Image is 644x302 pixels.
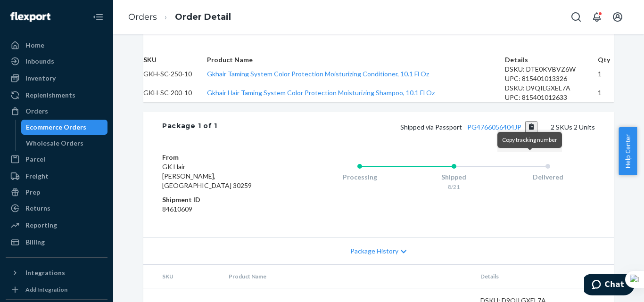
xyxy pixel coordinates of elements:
div: Replenishments [25,90,75,100]
span: Package History [350,246,398,256]
button: Copy tracking number [525,121,538,133]
a: Billing [6,235,107,250]
div: Prep [25,188,40,197]
div: Delivered [501,172,595,182]
a: Ecommerce Orders [21,120,108,135]
a: Orders [6,104,107,119]
div: DSKU: D9QILGXEL7A [505,83,597,93]
div: Reporting [25,220,57,230]
button: Open Search Box [567,8,586,26]
th: SKU [143,265,221,288]
div: Inventory [25,73,56,83]
div: Orders [25,106,48,116]
button: Integrations [6,265,107,280]
td: 1 [598,83,614,102]
dt: From [162,153,275,162]
img: Flexport logo [10,12,50,22]
span: Copy tracking number [502,136,557,143]
a: Freight [6,169,107,184]
div: Home [25,41,44,50]
th: Details [505,55,597,65]
div: 2 SKUs 2 Units [217,121,595,133]
a: Reporting [6,218,107,233]
div: Integrations [25,268,65,278]
div: Processing [313,172,407,182]
a: Order Detail [175,12,231,22]
td: GKH-SC-250-10 [143,65,207,83]
div: Inbounds [25,57,54,66]
a: Replenishments [6,88,107,103]
dt: Shipment ID [162,195,275,204]
dd: 84610609 [162,204,275,214]
span: GK Hair [PERSON_NAME], [GEOGRAPHIC_DATA] 30259 [162,163,252,189]
button: Open account menu [608,8,627,26]
a: Orders [128,12,157,22]
div: Billing [25,237,45,247]
div: Returns [25,204,50,213]
div: Package 1 of 1 [162,121,217,133]
th: Product Name [221,265,473,288]
a: Gkhair Hair Taming System Color Protection Moisturizing Shampoo, 10.1 Fl Oz [207,89,435,97]
a: Inbounds [6,54,107,69]
div: Add Integration [25,286,67,294]
a: PG4766056404JP [467,123,521,131]
a: Inventory [6,71,107,86]
button: Help Center [619,127,637,175]
a: Prep [6,185,107,200]
div: Freight [25,171,49,181]
div: UPC: 815401012633 [505,93,597,102]
ol: breadcrumbs [121,3,239,31]
th: Qty [576,265,614,288]
td: GKH-SC-200-10 [143,83,207,102]
div: Parcel [25,155,45,164]
th: Qty [598,55,614,65]
a: Parcel [6,152,107,167]
div: UPC: 815401013326 [505,74,597,83]
th: SKU [143,55,207,65]
th: Details [473,265,577,288]
iframe: Opens a widget where you can chat to one of our agents [584,274,635,297]
div: Shipped [407,172,501,182]
div: DSKU: DTE0KVBVZ6W [505,65,597,74]
div: Wholesale Orders [26,139,83,148]
td: 1 [598,65,614,83]
th: Product Name [207,55,505,65]
a: Returns [6,201,107,216]
a: Add Integration [6,284,107,295]
button: Open notifications [587,8,606,26]
a: Gkhair Taming System Color Protection Moisturizing Conditioner, 10.1 Fl Oz [207,70,429,78]
span: Shipped via Passport [400,123,538,131]
a: Wholesale Orders [21,136,108,151]
button: Close Navigation [89,8,107,26]
div: Ecommerce Orders [26,122,86,132]
a: Home [6,38,107,53]
div: 8/21 [407,183,501,191]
